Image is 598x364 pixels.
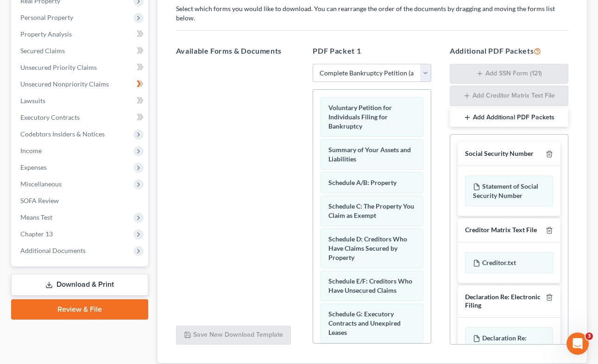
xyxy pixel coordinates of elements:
button: Add Additional PDF Packets [450,108,568,127]
h5: Additional PDF Packets [450,45,568,56]
span: Lawsuits [20,97,45,105]
a: Secured Claims [13,43,148,59]
a: SOFA Review [13,192,148,209]
h5: Available Forms & Documents [176,45,295,56]
a: Unsecured Nonpriority Claims [13,76,148,93]
a: Executory Contracts [13,109,148,126]
button: Add SSN Form (121) [450,64,568,84]
div: Statement of Social Security Number [465,176,553,206]
span: Schedule G: Executory Contracts and Unexpired Leases [328,310,401,336]
span: Schedule A/B: Property [328,179,397,186]
span: Property Analysis [20,30,72,38]
a: Unsecured Priority Claims [13,59,148,76]
span: Schedule C: The Property You Claim as Exempt [328,202,414,219]
span: Chapter 13 [20,230,53,238]
span: Executory Contracts [20,113,80,121]
iframe: Intercom live chat [567,333,589,355]
a: Property Analysis [13,26,148,43]
span: Secured Claims [20,47,65,55]
div: Creditor Matrix Text File [465,226,537,234]
span: 3 [585,333,593,340]
span: Codebtors Insiders & Notices [20,130,105,138]
span: Unsecured Nonpriority Claims [20,80,109,88]
span: Income [20,147,42,154]
span: Additional Documents [20,247,86,254]
span: Miscellaneous [20,180,62,188]
span: SOFA Review [20,197,59,204]
div: Declaration Re: Electronic Filing [465,293,542,310]
span: Unsecured Priority Claims [20,63,97,71]
button: Save New Download Template [176,326,291,345]
span: Summary of Your Assets and Liabilities [328,146,411,163]
span: Expenses [20,163,47,171]
div: Creditor.txt [465,252,553,273]
p: Select which forms you would like to download. You can rearrange the order of the documents by dr... [176,4,568,23]
a: Review & File [11,299,148,320]
span: Declaration Re: Electronic Filing [473,334,527,351]
a: Download & Print [11,274,148,296]
span: Means Test [20,213,52,221]
span: Personal Property [20,13,73,21]
div: Social Security Number [465,149,534,158]
span: Voluntary Petition for Individuals Filing for Bankruptcy [328,104,392,130]
h5: PDF Packet 1 [313,45,431,56]
a: Lawsuits [13,93,148,109]
span: Schedule E/F: Creditors Who Have Unsecured Claims [328,277,412,294]
button: Add Creditor Matrix Text File [450,86,568,106]
span: Schedule D: Creditors Who Have Claims Secured by Property [328,235,407,261]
